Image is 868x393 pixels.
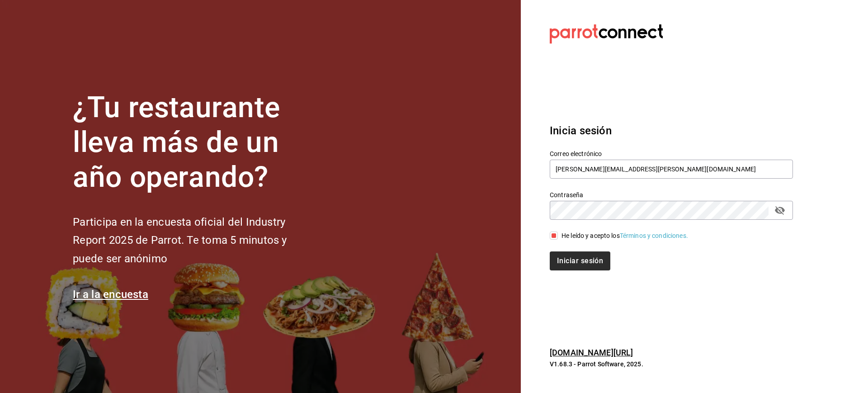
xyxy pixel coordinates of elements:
[550,192,793,198] label: Contraseña
[550,251,610,270] button: Iniciar sesión
[73,288,148,301] a: Ir a la encuesta
[73,90,317,194] h1: ¿Tu restaurante lleva más de un año operando?
[73,213,317,268] h2: Participa en la encuesta oficial del Industry Report 2025 de Parrot. Te toma 5 minutos y puede se...
[550,160,793,179] input: Ingresa tu correo electrónico
[550,123,793,139] h3: Inicia sesión
[550,360,793,369] p: V1.68.3 - Parrot Software, 2025.
[772,203,788,218] button: passwordField
[620,232,688,239] a: Términos y condiciones.
[561,231,688,241] div: He leído y acepto los
[550,348,633,357] a: [DOMAIN_NAME][URL]
[550,151,793,157] label: Correo electrónico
